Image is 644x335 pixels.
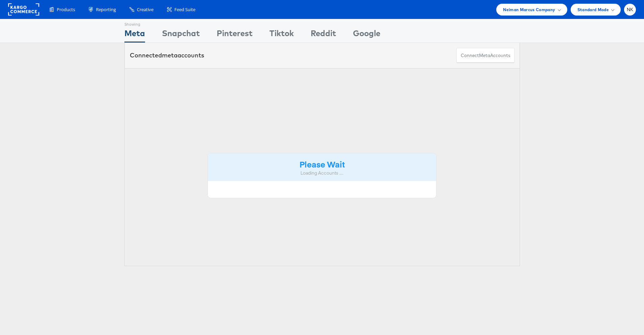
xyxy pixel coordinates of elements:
[162,27,200,43] div: Snapchat
[577,6,609,13] span: Standard Mode
[353,27,380,43] div: Google
[213,170,431,176] div: Loading Accounts ....
[96,6,116,13] span: Reporting
[627,7,634,12] span: NK
[162,51,177,59] span: meta
[479,52,490,59] span: meta
[217,27,253,43] div: Pinterest
[456,48,515,63] button: ConnectmetaAccounts
[269,27,294,43] div: Tiktok
[137,6,153,13] span: Creative
[57,6,75,13] span: Products
[311,27,336,43] div: Reddit
[130,51,204,60] div: Connected accounts
[174,6,195,13] span: Feed Suite
[300,158,345,170] strong: Please Wait
[124,19,145,27] div: Showing
[124,27,145,43] div: Meta
[503,6,555,13] span: Neiman Marcus Company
